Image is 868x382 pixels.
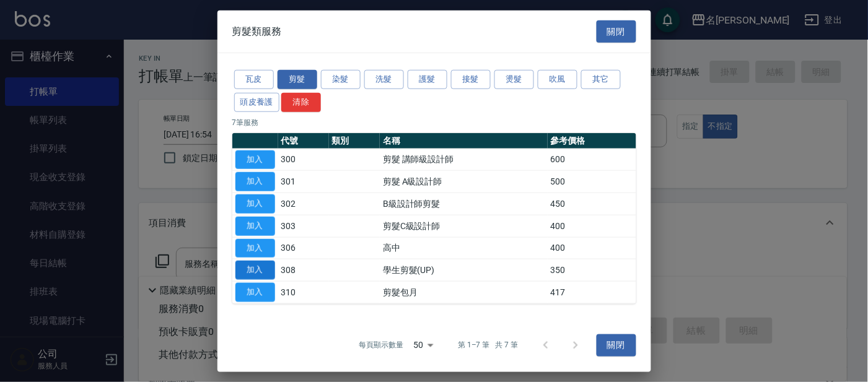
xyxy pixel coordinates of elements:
[278,281,329,303] td: 310
[281,93,321,112] button: 清除
[408,329,438,362] div: 50
[581,70,621,89] button: 其它
[597,20,636,43] button: 關閉
[278,259,329,282] td: 308
[364,70,404,89] button: 洗髮
[597,334,636,357] button: 關閉
[235,194,275,214] button: 加入
[494,70,534,89] button: 燙髮
[278,237,329,259] td: 306
[548,171,636,193] td: 500
[380,132,547,149] th: 名稱
[234,70,274,89] button: 瓦皮
[329,132,380,149] th: 類別
[234,93,280,112] button: 頭皮養護
[548,149,636,171] td: 600
[235,283,275,302] button: 加入
[235,217,275,236] button: 加入
[235,172,275,191] button: 加入
[458,340,518,351] p: 第 1–7 筆 共 7 筆
[380,215,547,237] td: 剪髮C級設計師
[235,238,275,258] button: 加入
[380,281,547,303] td: 剪髮包月
[548,259,636,282] td: 350
[380,171,547,193] td: 剪髮 A級設計師
[232,116,636,128] p: 7 筆服務
[538,70,577,89] button: 吹風
[278,70,317,89] button: 剪髮
[232,25,282,38] span: 剪髮類服務
[548,237,636,259] td: 400
[380,259,547,282] td: 學生剪髮(UP)
[278,149,329,171] td: 300
[278,171,329,193] td: 301
[548,215,636,237] td: 400
[235,150,275,169] button: 加入
[278,193,329,215] td: 302
[380,149,547,171] td: 剪髮 講師級設計師
[380,193,547,215] td: B級設計師剪髮
[451,70,491,89] button: 接髮
[548,193,636,215] td: 450
[278,132,329,149] th: 代號
[359,340,403,351] p: 每頁顯示數量
[278,215,329,237] td: 303
[548,132,636,149] th: 參考價格
[548,281,636,303] td: 417
[408,70,447,89] button: 護髮
[235,261,275,280] button: 加入
[380,237,547,259] td: 高中
[321,70,361,89] button: 染髮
